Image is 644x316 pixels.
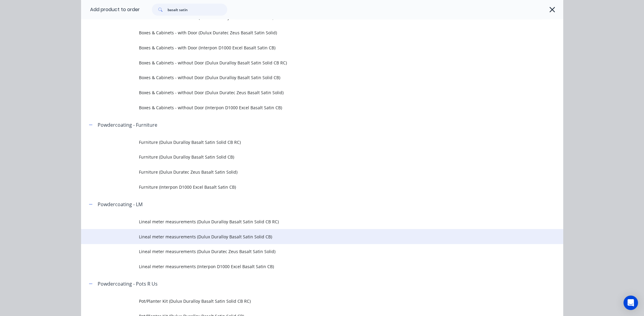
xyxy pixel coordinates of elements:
[98,280,158,287] div: Powdercoating - Pots R Us
[98,121,157,129] div: Powdercoating - Furniture
[139,234,478,240] span: Lineal meter measurements (Dulux Duralloy Basalt Satin Solid CB)
[139,248,478,255] span: Lineal meter measurements (Dulux Duratec Zeus Basalt Satin Solid)
[168,4,227,16] input: Search...
[139,45,478,51] span: Boxes & Cabinets - with Door (Interpon D1000 Excel Basalt Satin CB)
[98,201,143,208] div: Powdercoating - LM
[139,218,478,225] span: Lineal meter measurements (Dulux Duralloy Basalt Satin Solid CB RC)
[139,154,478,160] span: Furniture (Dulux Duralloy Basalt Satin Solid CB)
[139,184,478,190] span: Furniture (Interpon D1000 Excel Basalt Satin CB)
[139,139,478,145] span: Furniture (Dulux Duralloy Basalt Satin Solid CB RC)
[139,169,478,175] span: Furniture (Dulux Duratec Zeus Basalt Satin Solid)
[139,60,478,66] span: Boxes & Cabinets - without Door (Dulux Duralloy Basalt Satin Solid CB RC)
[139,89,478,96] span: Boxes & Cabinets - without Door (Dulux Duratec Zeus Basalt Satin Solid)
[624,296,638,310] div: Open Intercom Messenger
[139,104,478,111] span: Boxes & Cabinets - without Door (Interpon D1000 Excel Basalt Satin CB)
[139,263,478,270] span: Lineal meter measurements (Interpon D1000 Excel Basalt Satin CB)
[139,29,478,36] span: Boxes & Cabinets - with Door (Dulux Duratec Zeus Basalt Satin Solid)
[139,74,478,81] span: Boxes & Cabinets - without Door (Dulux Duralloy Basalt Satin Solid CB)
[139,298,478,304] span: Pot/Planter Kit (Dulux Duralloy Basalt Satin Solid CB RC)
